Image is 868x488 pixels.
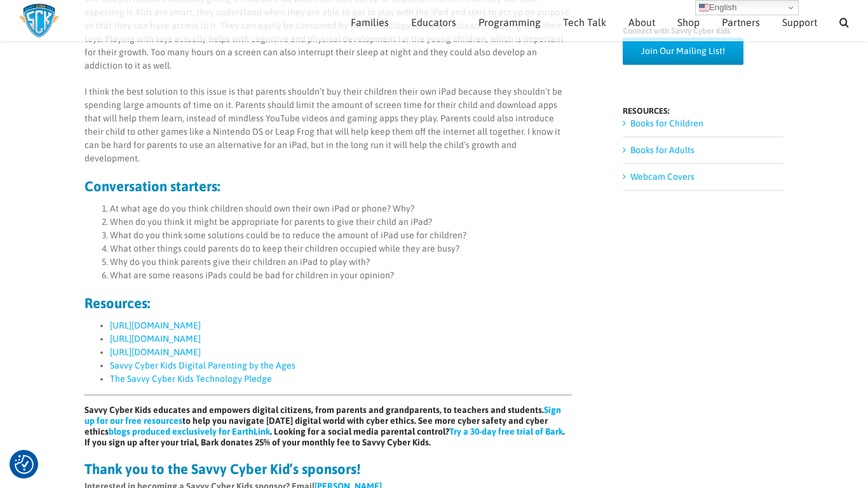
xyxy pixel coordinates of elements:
a: [URL][DOMAIN_NAME] [110,320,201,330]
span: Partners [722,17,760,27]
li: What do you think some solutions could be to reduce the amount of iPad use for children? [110,229,572,242]
a: Sign up for our free resources [85,405,561,426]
li: Why do you think parents give their children an iPad to play with? [110,255,572,269]
img: en [699,3,709,13]
img: Savvy Cyber Kids Logo [19,3,59,38]
strong: Thank you to the Savvy Cyber Kid’s sponsors! [85,461,360,477]
li: What are some reasons iPads could be bad for children in your opinion? [110,269,572,282]
strong: Conversation starters: [85,178,220,194]
a: [URL][DOMAIN_NAME] [110,347,201,357]
h6: Savvy Cyber Kids educates and empowers digital citizens, from parents and grandparents, to teache... [85,405,572,448]
li: What other things could parents do to keep their children occupied while they are busy? [110,242,572,255]
a: Try a 30-day free trial of Bark [449,426,563,437]
span: Join Our Mailing List! [641,46,725,57]
a: Savvy Cyber Kids Digital Parenting by the Ages [110,360,295,370]
a: Books for Children [630,118,703,128]
li: When do you think it might be appropriate for parents to give their child an iPad? [110,215,572,229]
p: I think the best solution to this issue is that parents shouldn’t buy their children their own iP... [85,85,572,165]
h4: RESOURCES: [623,107,783,115]
a: Webcam Covers [630,172,695,182]
a: Join Our Mailing List! [623,37,743,65]
span: Families [351,17,389,27]
li: At what age do you think children should own their own iPad or phone? Why? [110,202,572,215]
span: Tech Talk [563,17,606,27]
span: Programming [478,17,541,27]
strong: Resources: [85,295,150,311]
a: [URL][DOMAIN_NAME] [110,334,201,344]
a: The Savvy Cyber Kids Technology Pledge [110,374,272,384]
span: Educators [411,17,456,27]
a: blogs produced exclusively for EarthLink [109,426,270,437]
span: About [628,17,655,27]
a: Books for Adults [630,145,695,155]
span: Shop [677,17,700,27]
span: Support [782,17,817,27]
button: Consent Preferences [15,455,34,474]
img: Revisit consent button [15,455,34,474]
